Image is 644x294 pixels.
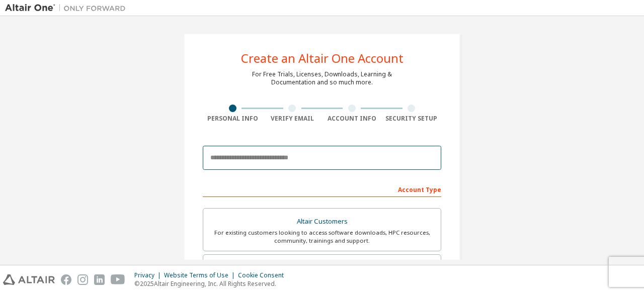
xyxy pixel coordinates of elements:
div: Privacy [134,271,164,279]
img: Altair One [5,3,131,13]
img: instagram.svg [77,274,88,285]
div: Cookie Consent [238,271,290,279]
div: For existing customers looking to access software downloads, HPC resources, community, trainings ... [209,229,435,245]
img: youtube.svg [111,274,125,285]
div: Verify Email [263,115,323,123]
div: For Free Trials, Licenses, Downloads, Learning & Documentation and so much more. [252,70,392,86]
div: Account Info [322,115,382,123]
p: © 2025 Altair Engineering, Inc. All Rights Reserved. [134,279,290,288]
div: Account Type [203,181,441,197]
img: facebook.svg [61,274,71,285]
div: Website Terms of Use [164,271,238,279]
div: Altair Customers [209,215,435,229]
div: Personal Info [203,115,263,123]
img: altair_logo.svg [3,274,55,285]
div: Create an Altair One Account [241,52,404,64]
img: linkedin.svg [94,274,105,285]
div: Security Setup [382,115,442,123]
